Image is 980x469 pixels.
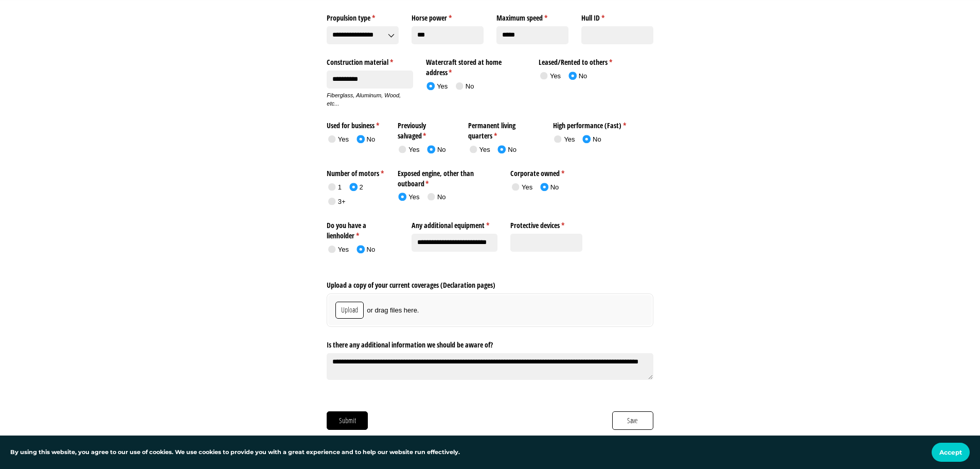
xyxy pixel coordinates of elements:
span: Submit [338,415,357,426]
button: Submit [327,411,368,430]
div: Yes [564,135,575,144]
legend: Leased/​Rented to others [539,54,653,67]
span: Upload [341,304,359,316]
em: Fiberglass, Aluminum, Wood, etc... [327,92,401,106]
label: Hull ID [581,10,653,23]
button: Accept [932,443,970,462]
legend: Do you have a lienholder [327,217,399,241]
p: By using this website, you agree to our use of cookies. We use cookies to provide you with a grea... [10,448,460,457]
div: 3+ [338,197,346,206]
label: Protective devices [510,217,582,231]
span: or drag files here. [367,306,419,315]
span: Save [627,415,638,426]
div: Yes [408,193,419,202]
label: Is there any additional information we should be aware of? [327,337,653,350]
div: Yes [550,72,561,81]
label: Any additional equipment [412,217,497,231]
legend: Exposed engine, other than outboard [398,165,498,189]
legend: Permanent living quarters [468,117,540,141]
div: 1 [338,183,342,192]
label: Horse power [412,10,484,23]
div: No [466,82,474,91]
legend: Corporate owned [510,165,568,179]
div: No [579,72,587,81]
label: Maximum speed [496,10,568,23]
button: Save [612,411,653,430]
legend: Number of motors [327,165,384,179]
legend: Previously salvaged [398,117,455,141]
div: No [367,135,376,144]
div: Yes [408,145,419,154]
legend: Used for business [327,117,384,131]
div: 2 [360,183,363,192]
div: Yes [522,183,532,192]
label: Propulsion type [327,10,399,23]
div: No [437,193,446,202]
legend: Watercraft stored at home address [426,54,526,78]
div: No [437,145,446,154]
div: Yes [338,135,349,144]
div: No [367,245,376,254]
div: No [593,135,601,144]
div: Yes [437,82,448,91]
span: Accept [939,448,962,456]
div: Yes [338,245,349,254]
label: Construction material [327,54,413,67]
div: No [550,183,559,192]
div: No [508,145,516,154]
button: Upload [335,302,364,318]
legend: High performance (Fast) [553,117,653,131]
label: Upload a copy of your current coverages (Declaration pages) [327,277,653,290]
div: Yes [479,145,490,154]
